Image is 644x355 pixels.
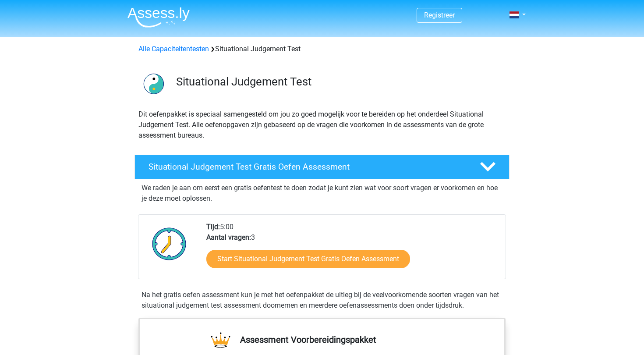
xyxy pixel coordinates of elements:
[135,65,172,102] img: situational judgement test
[138,109,506,141] p: Dit oefenpakket is speciaal samengesteld om jou zo goed mogelijk voor te bereiden op het onderdee...
[138,45,209,53] a: Alle Capaciteitentesten
[138,290,506,311] div: Na het gratis oefen assessment kun je met het oefenpakket de uitleg bij de veelvoorkomende soorte...
[206,233,251,241] b: Aantal vragen:
[206,250,410,268] a: Start Situational Judgement Test Gratis Oefen Assessment
[176,75,502,89] h3: Situational Judgement Test
[142,183,502,204] p: We raden je aan om eerst een gratis oefentest te doen zodat je kunt zien wat voor soort vragen er...
[206,223,220,231] b: Tijd:
[135,44,509,54] div: Situational Judgement Test
[131,155,513,179] a: Situational Judgement Test Gratis Oefen Assessment
[127,7,190,28] img: Assessly
[424,11,455,19] a: Registreer
[200,222,505,279] div: 5:00 3
[149,162,466,172] h4: Situational Judgement Test Gratis Oefen Assessment
[147,222,191,266] img: Klok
